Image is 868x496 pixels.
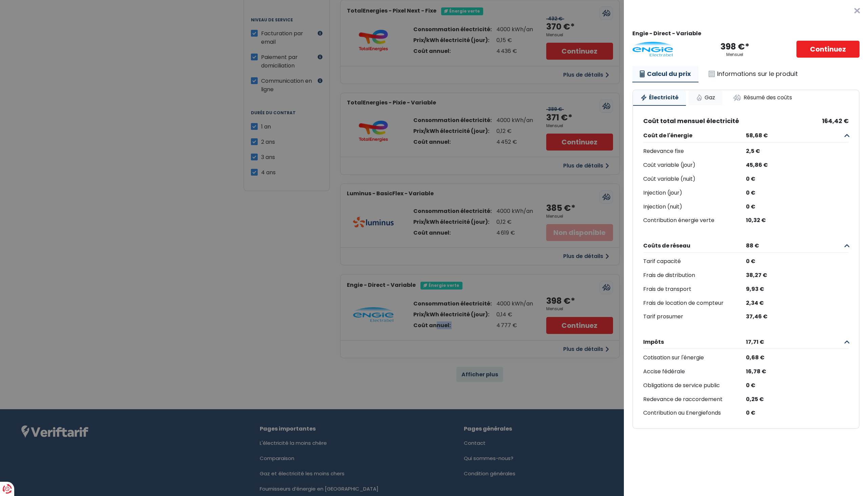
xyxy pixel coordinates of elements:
[643,298,746,308] div: Frais de location de compteur
[643,408,746,418] div: Contribution au Energiefonds
[643,160,746,170] div: Coût variable (jour)
[643,188,746,198] div: Injection (jour)
[746,216,849,225] div: 10,32 €
[643,367,746,377] div: Accise fédérale
[796,41,860,58] a: Continuez
[643,216,746,225] div: Contribution énergie verte
[643,202,746,212] div: Injection (nuit)
[643,117,739,125] span: Coût total mensuel électricité
[746,257,849,266] div: 0 €
[746,381,849,391] div: 0 €
[746,353,849,363] div: 0,68 €
[743,339,843,345] span: 17,71 €
[643,271,746,280] div: Frais de distribution
[746,160,849,170] div: 45,86 €
[633,90,686,106] a: Électricité
[746,146,849,156] div: 2,5 €
[643,395,746,404] div: Redevance de raccordement
[743,132,843,139] span: 58,68 €
[643,353,746,363] div: Cotisation sur l'énergie
[643,242,743,249] span: Coûts de réseau
[643,335,849,349] button: Impôts 17,71 €
[746,408,849,418] div: 0 €
[632,30,860,37] div: Engie - Direct - Variable
[701,66,805,82] a: Informations sur le produit
[721,41,749,53] div: 398 €*
[743,242,843,249] span: 88 €
[643,284,746,294] div: Frais de transport
[643,146,746,156] div: Redevance fixe
[643,174,746,184] div: Coût variable (nuit)
[746,271,849,280] div: 38,27 €
[746,312,849,322] div: 37,46 €
[643,339,743,345] span: Impôts
[643,312,746,322] div: Tarif prosumer
[689,90,723,105] a: Gaz
[746,298,849,308] div: 2,34 €
[746,395,849,404] div: 0,25 €
[643,132,743,139] span: Coût de l'énergie
[746,367,849,377] div: 16,78 €
[746,174,849,184] div: 0 €
[632,66,698,82] a: Calcul du prix
[746,284,849,294] div: 9,93 €
[643,257,746,266] div: Tarif capacité
[726,52,743,57] div: Mensuel
[643,381,746,391] div: Obligations de service public
[725,90,800,105] a: Résumé des coûts
[822,117,849,125] span: 164,42 €
[632,42,673,57] img: Engie
[746,202,849,212] div: 0 €
[643,129,849,142] button: Coût de l'énergie 58,68 €
[643,239,849,253] button: Coûts de réseau 88 €
[746,188,849,198] div: 0 €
